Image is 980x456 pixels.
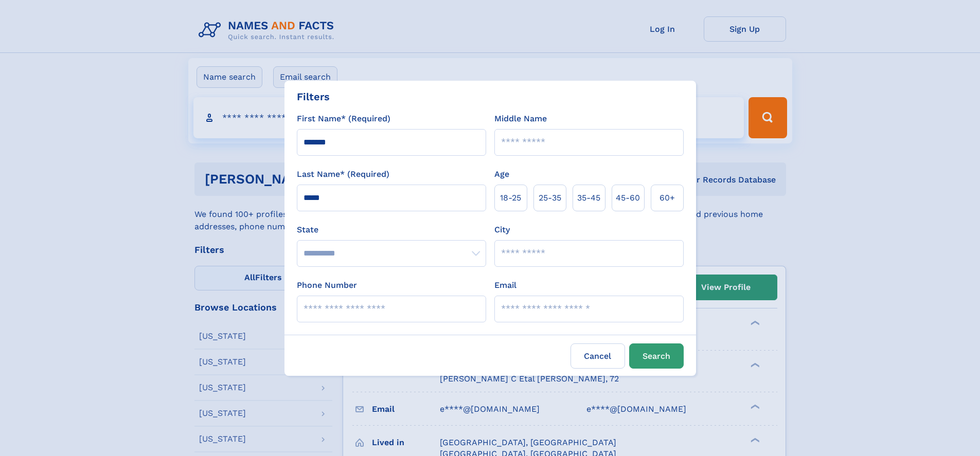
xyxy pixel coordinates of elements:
label: Age [494,168,509,180]
div: Filters [297,89,330,104]
span: 18‑25 [500,192,521,204]
label: Phone Number [297,279,357,291]
label: Cancel [571,343,625,369]
span: 45‑60 [616,192,640,204]
label: State [297,224,486,236]
label: Email [494,279,516,291]
label: First Name* (Required) [297,113,390,125]
span: 35‑45 [577,192,600,204]
label: City [494,224,510,236]
label: Middle Name [494,113,547,125]
label: Last Name* (Required) [297,168,389,180]
span: 60+ [660,192,675,204]
button: Search [629,343,684,369]
span: 25‑35 [539,192,561,204]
